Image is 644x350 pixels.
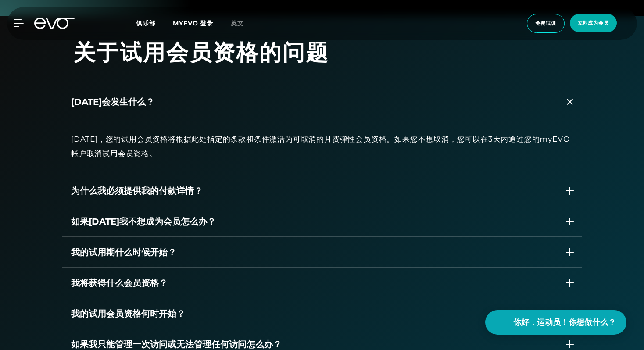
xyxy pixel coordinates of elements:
[71,308,185,319] font: 我的试用会员资格何时开始？
[535,20,556,26] font: 免费试训
[71,135,569,157] font: [DATE]，您的试用会员资格将根据此处指定的条款和条件激活为可取消的月费弹性会员资格。如果您不想取消，您可以在3天内通过您的myEVO帐户取消试用会员资格。
[513,318,616,327] font: 你好，运动员！你想做什么？
[567,14,619,33] a: 立即成为会员
[173,19,213,27] a: MYEVO 登录
[73,39,329,66] font: 关于试用会员资格的问题
[71,339,282,350] font: 如果我只能管理一次访问或无法管理任何访问怎么办？
[485,310,626,335] button: 你好，运动员！你想做什么？
[231,18,254,29] a: 英文
[71,278,168,288] font: 我将获得什么会员资格？
[578,20,609,26] font: 立即成为会员
[136,19,155,27] font: 俱乐部
[71,96,154,107] font: [DATE]会发生什么？
[71,247,176,257] font: 我的试用期什么时候开始？
[71,186,203,196] font: 为什么我必须提供我的付款详情？
[71,216,216,227] font: 如果[DATE]我不想成为会员怎么办？
[136,19,173,27] a: 俱乐部
[231,19,244,27] font: 英文
[524,14,567,33] a: 免费试训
